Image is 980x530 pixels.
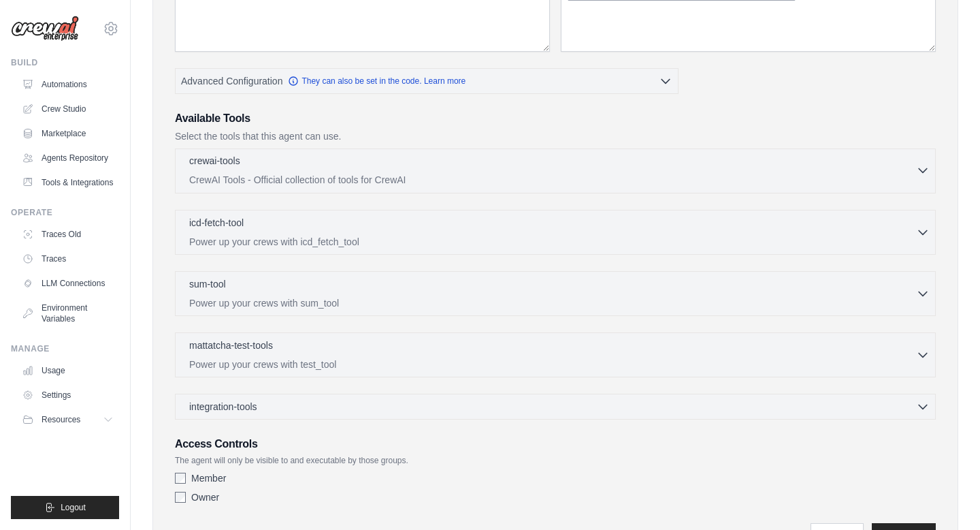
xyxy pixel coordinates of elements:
h3: Available Tools [175,110,936,127]
button: crewai-tools CrewAI Tools - Official collection of tools for CrewAI [181,154,930,187]
p: Power up your crews with sum_tool [189,296,916,310]
span: integration-tools [189,400,257,414]
a: Agents Repository [16,147,119,169]
img: Logo [11,16,79,42]
div: Operate [11,207,119,218]
a: Traces Old [16,223,119,245]
a: Environment Variables [16,297,119,330]
p: Power up your crews with test_tool [189,358,916,371]
a: Automations [16,74,119,95]
a: Crew Studio [16,98,119,120]
p: sum-tool [189,277,226,291]
button: icd-fetch-tool Power up your crews with icd_fetch_tool [181,216,930,249]
a: Usage [16,360,119,381]
label: Member [191,471,226,485]
p: icd-fetch-tool [189,216,244,230]
p: The agent will only be visible to and executable by those groups. [175,455,936,466]
button: Advanced Configuration They can also be set in the code. Learn more [176,69,678,93]
a: Marketplace [16,123,119,144]
h3: Access Controls [175,436,936,452]
a: Tools & Integrations [16,172,119,193]
button: sum-tool Power up your crews with sum_tool [181,277,930,310]
p: CrewAI Tools - Official collection of tools for CrewAI [189,173,916,187]
button: Resources [16,409,119,431]
a: Settings [16,384,119,406]
label: Owner [191,490,219,504]
a: LLM Connections [16,272,119,294]
div: Build [11,57,119,68]
a: They can also be set in the code. Learn more [288,76,465,87]
div: Manage [11,343,119,354]
span: Resources [42,414,80,425]
button: Logout [11,496,119,519]
button: integration-tools [181,400,930,414]
p: crewai-tools [189,154,240,168]
button: mattatcha-test-tools Power up your crews with test_tool [181,339,930,371]
a: Traces [16,248,119,270]
span: Logout [61,502,86,513]
p: mattatcha-test-tools [189,339,273,352]
span: Advanced Configuration [181,74,282,88]
p: Power up your crews with icd_fetch_tool [189,235,916,249]
p: Select the tools that this agent can use. [175,129,936,143]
